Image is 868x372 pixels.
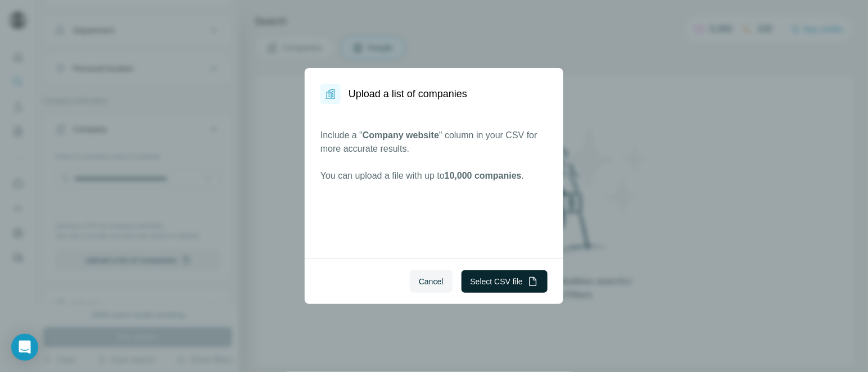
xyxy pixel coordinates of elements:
p: Include a " " column in your CSV for more accurate results. [320,129,548,156]
span: Company website [363,130,439,140]
button: Select CSV file [462,270,548,293]
button: Cancel [410,270,453,293]
h1: Upload a list of companies [349,86,467,102]
span: Cancel [419,276,444,287]
span: 10,000 companies [445,171,522,180]
p: You can upload a file with up to . [320,169,548,183]
div: Open Intercom Messenger [11,334,38,361]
